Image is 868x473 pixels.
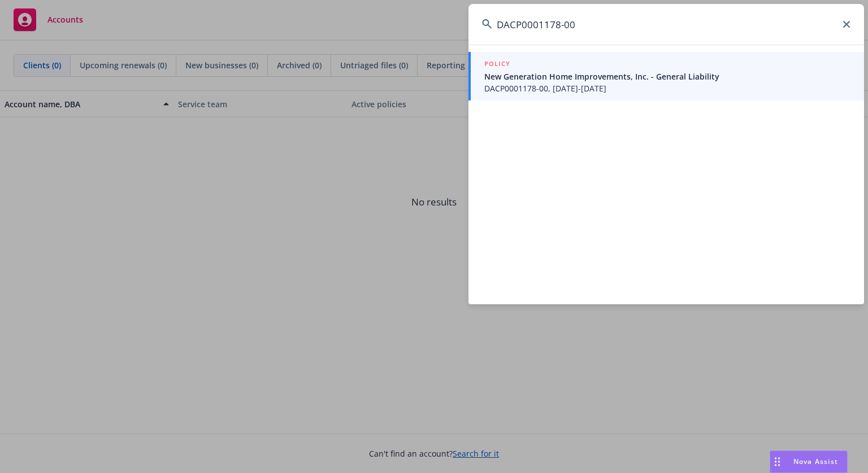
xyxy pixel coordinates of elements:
[793,457,838,466] span: Nova Assist
[770,451,784,472] div: Drag to move
[468,4,864,45] input: Search...
[484,82,850,94] span: DACP0001178-00, [DATE]-[DATE]
[484,71,850,82] span: New Generation Home Improvements, Inc. - General Liability
[770,450,848,473] button: Nova Assist
[468,52,864,100] a: POLICYNew Generation Home Improvements, Inc. - General LiabilityDACP0001178-00, [DATE]-[DATE]
[484,58,510,69] h5: POLICY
